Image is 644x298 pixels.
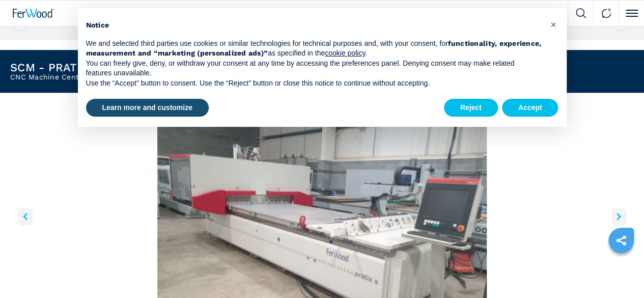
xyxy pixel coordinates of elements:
[325,49,365,57] a: cookie policy
[611,208,626,225] button: right-button
[86,39,542,59] p: We and selected third parties use cookies or similar technologies for technical purposes and, wit...
[86,20,542,31] h2: Notice
[10,62,148,73] h1: SCM - PRATIX S15B
[601,8,611,18] img: Contact us
[550,18,556,31] span: ×
[86,78,542,89] p: Use the “Accept” button to consent. Use the “Reject” button or close this notice to continue with...
[18,208,33,225] button: left-button
[13,9,54,18] img: Ferwood
[619,1,644,26] button: Click to toggle menu
[86,99,209,117] button: Learn more and customize
[444,99,498,117] button: Reject
[86,59,542,78] p: You can freely give, deny, or withdraw your consent at any time by accessing the preferences pane...
[86,39,542,58] strong: functionality, experience, measurement and “marketing (personalized ads)”
[601,252,636,290] iframe: Chat
[545,16,562,33] button: Close this notice
[502,99,558,117] button: Accept
[10,73,148,80] h2: CNC Machine Centres With Flat Table
[608,228,634,253] a: sharethis
[576,8,586,18] img: Search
